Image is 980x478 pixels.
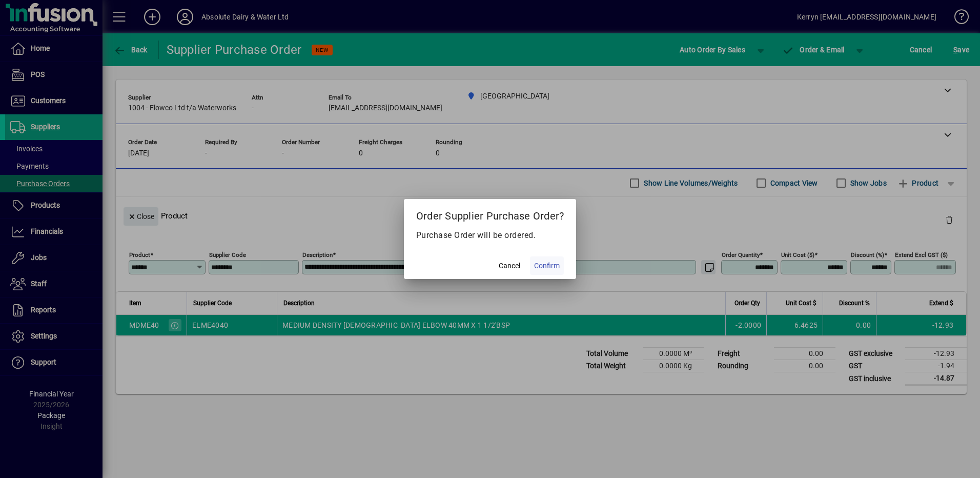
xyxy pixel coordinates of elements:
[404,199,577,229] h2: Order Supplier Purchase Order?
[530,256,564,275] button: Confirm
[493,256,526,275] button: Cancel
[499,261,520,271] span: Cancel
[416,229,564,242] p: Purchase Order will be ordered.
[534,261,560,271] span: Confirm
